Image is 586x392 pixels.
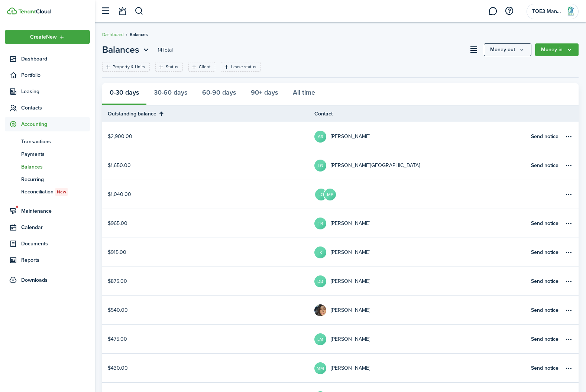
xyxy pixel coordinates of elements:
[166,63,178,70] filter-tag-label: Status
[21,240,90,248] span: Documents
[531,277,559,285] a: Send notice
[486,2,500,21] a: Messaging
[314,354,527,382] a: MM[PERSON_NAME]
[30,35,57,40] span: Create New
[564,132,573,141] button: Open menu
[535,43,579,56] button: Money in
[331,336,370,342] table-profile-info-text: [PERSON_NAME]
[18,9,51,14] img: TenantCloud
[503,5,515,17] button: Open resource center
[564,190,573,199] button: Open menu
[231,63,256,70] filter-tag-label: Lease status
[243,83,285,105] button: 90+ days
[314,160,326,171] avatar-text: LG
[102,43,151,56] accounting-header-page-nav: Balances
[527,180,579,209] a: Open menu
[158,46,173,54] header-page-total: 14 Total
[130,31,148,38] span: Balances
[5,52,90,66] a: Dashboard
[484,43,531,56] button: Money out
[314,131,326,143] avatar-text: AR
[531,219,559,227] a: Send notice
[314,122,527,151] a: AR[PERSON_NAME]
[564,335,573,344] button: Open menu
[331,163,420,169] table-profile-info-text: [PERSON_NAME][GEOGRAPHIC_DATA]
[5,30,90,44] button: Open menu
[564,364,573,373] button: Open menu
[565,6,577,17] img: TOE3 Management, LLC
[315,189,327,200] avatar-text: LC
[195,83,243,105] button: 60-90 days
[527,354,579,382] a: Send noticeOpen menu
[21,176,90,183] span: Recurring
[5,173,90,186] a: Recurring
[21,150,90,158] span: Payments
[21,55,90,63] span: Dashboard
[146,83,195,105] button: 30-60 days
[21,104,90,112] span: Contacts
[102,209,314,238] a: $965.00
[102,151,314,180] a: $1,650.00
[527,122,579,151] a: Send noticeOpen menu
[102,31,124,38] a: Dashboard
[564,248,573,257] button: Open menu
[314,218,326,229] avatar-text: TR
[314,267,527,295] a: DB[PERSON_NAME]
[314,333,326,345] avatar-text: LM
[314,304,326,316] img: Tiffany Gonzalez
[564,219,573,228] button: Open menu
[531,364,559,372] a: Send notice
[113,63,145,70] filter-tag-label: Property & Units
[324,189,336,200] avatar-text: MP
[5,253,90,267] a: Reports
[102,354,314,382] a: $430.00
[5,160,90,173] a: Balances
[314,209,527,238] a: TR[PERSON_NAME]
[331,365,370,371] table-profile-info-text: [PERSON_NAME]
[5,186,90,198] a: ReconciliationNew
[115,2,129,21] a: Notifications
[314,296,527,324] a: Tiffany Gonzalez[PERSON_NAME]
[527,296,579,324] a: Send noticeOpen menu
[21,256,90,264] span: Reports
[531,335,559,343] a: Send notice
[531,161,559,169] a: Send notice
[102,238,314,267] a: $915.00
[331,220,370,226] table-profile-info-text: [PERSON_NAME]
[102,43,139,56] span: Balances
[331,307,370,313] table-profile-info-text: [PERSON_NAME]
[21,188,90,196] span: Reconciliation
[21,223,90,231] span: Calendar
[5,135,90,148] a: Transactions
[531,248,559,256] a: Send notice
[531,133,559,140] a: Send notice
[314,275,326,287] avatar-text: DB
[527,325,579,353] a: Send noticeOpen menu
[331,278,370,284] table-profile-info-text: [PERSON_NAME]
[564,306,573,315] button: Open menu
[21,138,90,146] span: Transactions
[527,151,579,180] a: Send noticeOpen menu
[102,62,150,72] filter-tag: Open filter
[314,325,527,353] a: LM[PERSON_NAME]
[199,63,211,70] filter-tag-label: Client
[188,62,215,72] filter-tag: Open filter
[527,238,579,267] a: Send noticeOpen menu
[102,122,314,151] a: $2,900.00
[57,189,66,195] span: New
[7,7,17,14] img: TenantCloud
[314,246,326,258] avatar-text: IK
[135,5,144,17] button: Search
[564,161,573,170] button: Open menu
[21,276,48,284] span: Downloads
[102,296,314,324] a: $540.00
[484,43,531,56] button: Open menu
[285,83,323,105] button: All time
[21,207,90,215] span: Maintenance
[314,238,527,267] a: IK[PERSON_NAME]
[331,134,370,140] table-profile-info-text: [PERSON_NAME]
[21,71,90,79] span: Portfolio
[564,277,573,286] button: Open menu
[98,4,112,18] button: Open sidebar
[102,109,314,118] th: Sort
